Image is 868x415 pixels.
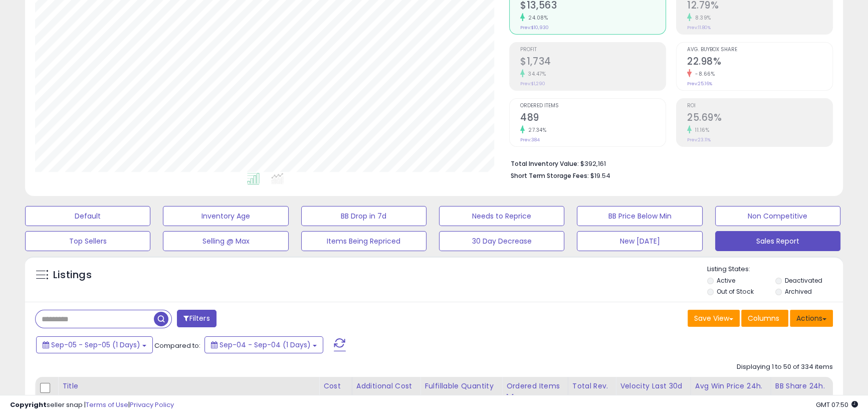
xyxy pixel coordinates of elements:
button: Sep-05 - Sep-05 (1 Days) [36,336,153,353]
button: New [DATE] [577,231,702,251]
button: Columns [741,310,788,327]
a: Privacy Policy [130,400,174,409]
span: Sep-05 - Sep-05 (1 Days) [51,340,140,350]
div: Displaying 1 to 50 of 334 items [737,362,833,372]
small: Prev: 11.80% [687,25,711,31]
button: BB Price Below Min [577,206,702,226]
button: Needs to Reprice [439,206,564,226]
button: Selling @ Max [163,231,288,251]
span: Ordered Items [520,103,666,109]
h2: 489 [520,112,666,125]
small: 24.08% [525,14,548,22]
button: Sep-04 - Sep-04 (1 Days) [204,336,323,353]
small: Prev: 25.16% [687,81,712,87]
small: 11.16% [692,126,709,134]
small: 27.34% [525,126,546,134]
label: Archived [785,287,812,296]
button: BB Drop in 7d [301,206,426,226]
label: Out of Stock [717,287,753,296]
span: Sep-04 - Sep-04 (1 Days) [220,340,311,350]
b: Short Term Storage Fees: [511,171,589,180]
div: Fulfillable Quantity [424,381,498,391]
span: Profit [520,47,666,53]
div: Velocity Last 30d [620,381,686,391]
h2: $1,734 [520,56,666,69]
small: Prev: 384 [520,137,540,143]
button: Non Competitive [715,206,840,226]
span: $19.54 [590,171,610,180]
div: Title [62,381,315,391]
small: Prev: $10,930 [520,25,549,31]
label: Active [717,276,735,285]
b: Total Inventory Value: [511,159,579,168]
h2: 22.98% [687,56,832,69]
h5: Listings [53,268,92,282]
div: Ordered Items [506,381,564,391]
span: 2025-09-7 07:50 GMT [816,400,858,409]
div: seller snap | | [10,400,174,410]
button: Actions [790,310,833,327]
div: Avg Win Price 24h. [695,381,767,391]
strong: Copyright [10,400,47,409]
span: Columns [748,313,779,323]
label: Deactivated [785,276,822,285]
button: 30 Day Decrease [439,231,564,251]
small: 8.39% [692,14,711,22]
h2: 25.69% [687,112,832,125]
span: ROI [687,103,832,109]
small: -8.66% [692,70,715,78]
button: Inventory Age [163,206,288,226]
p: Listing States: [707,265,843,274]
small: 34.47% [525,70,546,78]
li: $392,161 [511,157,825,169]
button: Sales Report [715,231,840,251]
div: Cost [323,381,348,391]
button: Default [25,206,150,226]
div: Additional Cost [356,381,416,391]
small: Prev: 23.11% [687,137,711,143]
small: Prev: $1,290 [520,81,545,87]
span: Avg. Buybox Share [687,47,832,53]
button: Save View [688,310,740,327]
span: Compared to: [154,341,200,350]
a: Terms of Use [86,400,128,409]
div: BB Share 24h. [775,381,828,391]
button: Top Sellers [25,231,150,251]
button: Items Being Repriced [301,231,426,251]
button: Filters [177,310,216,327]
div: Total Rev. [572,381,612,391]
